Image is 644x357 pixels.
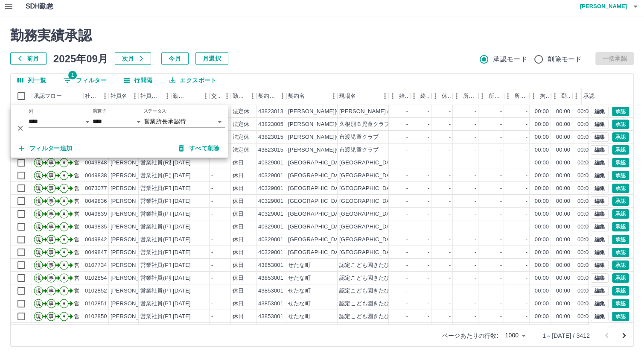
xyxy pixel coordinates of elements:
[406,236,408,244] div: -
[475,172,476,180] div: -
[449,146,451,154] div: -
[339,120,390,129] div: 久根別Ｂ児童クラブ
[500,197,502,205] div: -
[526,172,527,180] div: -
[56,74,114,87] button: フィルター表示
[500,172,502,180] div: -
[83,87,109,105] div: 社員番号
[612,158,629,167] button: 承認
[591,132,609,142] button: 編集
[428,133,429,141] div: -
[449,108,451,116] div: -
[231,87,256,105] div: 勤務区分
[288,184,347,193] div: [GEOGRAPHIC_DATA]
[327,90,340,102] button: メニュー
[143,108,166,114] label: ステータス
[233,172,244,180] div: 休日
[339,236,443,244] div: [GEOGRAPHIC_DATA]学校給食センター
[493,54,527,64] span: 承認モード
[449,210,451,218] div: -
[500,120,502,129] div: -
[339,172,443,180] div: [GEOGRAPHIC_DATA]学校給食センター
[256,87,286,105] div: 契約コード
[288,133,393,141] div: [PERSON_NAME][GEOGRAPHIC_DATA]
[535,172,549,180] div: 00:00
[49,224,54,230] text: 事
[540,87,549,105] div: 拘束
[140,210,185,218] div: 営業社員(PT契約)
[591,222,609,231] button: 編集
[85,236,107,244] div: 0049842
[288,159,347,167] div: [GEOGRAPHIC_DATA]
[36,185,41,191] text: 現
[36,211,41,217] text: 現
[258,120,283,129] div: 43823005
[535,133,549,141] div: 00:00
[99,90,111,102] button: メニュー
[173,172,191,180] div: [DATE]
[12,140,79,156] button: フィルター追加
[526,146,527,154] div: -
[591,209,609,219] button: 編集
[612,145,629,155] button: 承認
[530,87,551,105] div: 拘束
[551,87,572,105] div: 勤務
[504,87,530,105] div: 所定休憩
[591,145,609,155] button: 編集
[500,184,502,193] div: -
[172,140,227,156] button: すべて削除
[233,120,249,129] div: 法定休
[74,198,79,204] text: 営
[612,312,629,321] button: 承認
[556,184,570,193] div: 00:00
[210,87,231,105] div: 交通費
[475,223,476,231] div: -
[406,210,408,218] div: -
[428,146,429,154] div: -
[591,158,609,167] button: 編集
[258,133,283,141] div: 43823015
[591,312,609,321] button: 編集
[535,210,549,218] div: 00:00
[111,184,157,193] div: [PERSON_NAME]
[615,327,632,344] button: 次のページへ
[339,159,443,167] div: [GEOGRAPHIC_DATA]学校給食センター
[500,159,502,167] div: -
[140,159,182,167] div: 営業社員(R契約)
[612,248,629,257] button: 承認
[61,224,67,230] text: Ａ
[453,87,478,105] div: 所定開始
[577,197,592,205] div: 00:00
[399,87,408,105] div: 始業
[140,172,182,180] div: 営業社員(P契約)
[173,223,191,231] div: [DATE]
[111,197,157,205] div: [PERSON_NAME]
[36,160,41,166] text: 現
[53,52,108,65] h5: 2025年09月
[173,236,191,244] div: [DATE]
[128,90,141,102] button: メニュー
[233,133,249,141] div: 法定休
[612,299,629,308] button: 承認
[61,173,67,178] text: Ａ
[406,197,408,205] div: -
[111,159,157,167] div: [PERSON_NAME]
[449,120,451,129] div: -
[428,159,429,167] div: -
[339,197,443,205] div: [GEOGRAPHIC_DATA]学校給食センター
[288,223,347,231] div: [GEOGRAPHIC_DATA]
[489,87,502,105] div: 所定終業
[187,90,199,102] button: ソート
[577,120,592,129] div: 00:00
[173,184,191,193] div: [DATE]
[173,159,191,167] div: [DATE]
[246,90,259,102] button: メニュー
[548,54,582,64] span: 削除モード
[526,159,527,167] div: -
[406,159,408,167] div: -
[258,87,276,105] div: 契約コード
[449,172,451,180] div: -
[612,235,629,244] button: 承認
[61,160,67,166] text: Ａ
[199,90,212,102] button: メニュー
